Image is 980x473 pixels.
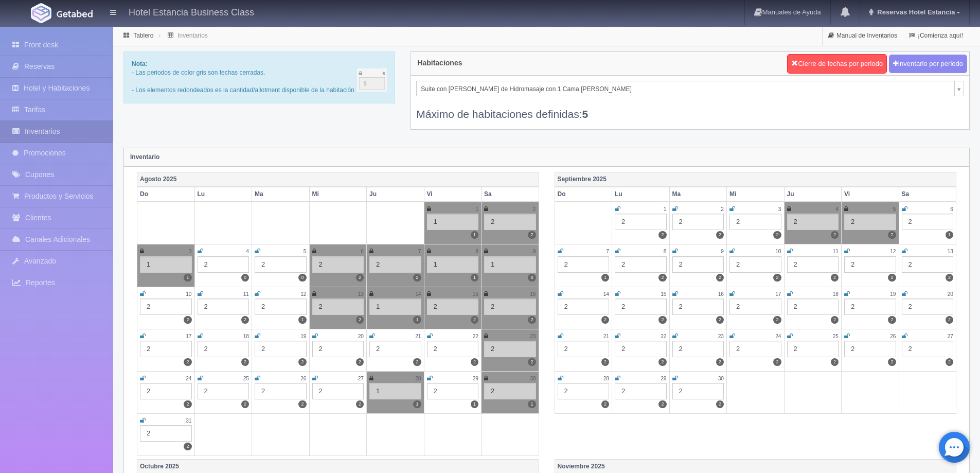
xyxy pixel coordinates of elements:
[484,383,536,399] div: 2
[844,341,896,357] div: 2
[427,256,479,273] div: 1
[601,358,609,366] label: 2
[413,274,421,282] label: 2
[721,206,724,212] small: 2
[831,274,839,282] label: 2
[831,358,839,366] label: 2
[775,334,781,339] small: 24
[413,358,421,366] label: 2
[831,316,839,324] label: 2
[948,334,953,339] small: 27
[902,256,954,273] div: 2
[664,249,667,254] small: 8
[727,187,785,202] th: Mi
[413,400,421,408] label: 1
[844,299,896,315] div: 2
[417,59,462,67] h4: Habitaciones
[948,291,953,297] small: 20
[672,299,724,315] div: 2
[902,341,954,357] div: 2
[528,358,536,366] label: 2
[729,214,781,230] div: 2
[298,316,306,324] label: 1
[844,214,896,230] div: 2
[241,316,249,324] label: 2
[902,299,954,315] div: 2
[835,206,839,212] small: 4
[416,96,964,121] div: Máximo de habitaciones definidas:
[533,249,536,254] small: 9
[555,172,956,187] th: Septiembre 2025
[424,187,482,202] th: Vi
[890,249,896,254] small: 12
[357,68,387,92] img: cutoff.png
[528,274,536,282] label: 0
[787,299,839,315] div: 2
[198,299,250,315] div: 2
[716,358,724,366] label: 2
[718,334,724,339] small: 23
[555,187,612,202] th: Do
[773,231,781,239] label: 2
[615,383,667,399] div: 2
[528,316,536,324] label: 2
[304,249,307,254] small: 5
[716,400,724,408] label: 2
[312,299,364,315] div: 2
[530,334,536,339] small: 23
[123,51,395,103] div: - Las periodos de color gris son fechas cerradas. - Los elementos redondeados es la cantidad/allo...
[615,299,667,315] div: 2
[672,383,724,399] div: 2
[243,334,249,339] small: 18
[661,291,666,297] small: 15
[473,376,478,381] small: 29
[130,153,159,161] strong: Inventario
[615,256,667,273] div: 2
[421,81,950,97] span: Suite con [PERSON_NAME] de Hidromasaje con 1 Cama [PERSON_NAME]
[132,60,148,67] b: Nota:
[241,400,249,408] label: 2
[530,376,536,381] small: 30
[140,256,192,273] div: 1
[184,316,191,324] label: 2
[137,172,539,187] th: Agosto 2025
[902,214,954,230] div: 2
[823,26,903,46] a: Manual de Inventarios
[615,214,667,230] div: 2
[300,334,306,339] small: 19
[416,81,964,96] a: Suite con [PERSON_NAME] de Hidromasaje con 1 Cama [PERSON_NAME]
[31,3,51,23] img: Getabed
[298,274,306,282] label: 0
[427,299,479,315] div: 2
[186,418,191,424] small: 31
[729,256,781,273] div: 2
[787,341,839,357] div: 2
[661,334,666,339] small: 22
[140,299,192,315] div: 2
[415,334,421,339] small: 21
[890,334,896,339] small: 26
[473,291,478,297] small: 15
[484,341,536,357] div: 2
[243,376,249,381] small: 25
[775,249,781,254] small: 10
[558,383,610,399] div: 2
[672,214,724,230] div: 2
[946,358,953,366] label: 2
[893,206,896,212] small: 5
[833,334,839,339] small: 25
[950,206,953,212] small: 6
[241,274,249,282] label: 0
[669,187,727,202] th: Ma
[890,291,896,297] small: 19
[369,383,421,399] div: 1
[558,341,610,357] div: 2
[133,32,153,39] a: Tablero
[252,187,310,202] th: Ma
[184,400,191,408] label: 2
[773,358,781,366] label: 2
[367,187,424,202] th: Ju
[241,358,249,366] label: 2
[601,400,609,408] label: 2
[312,256,364,273] div: 2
